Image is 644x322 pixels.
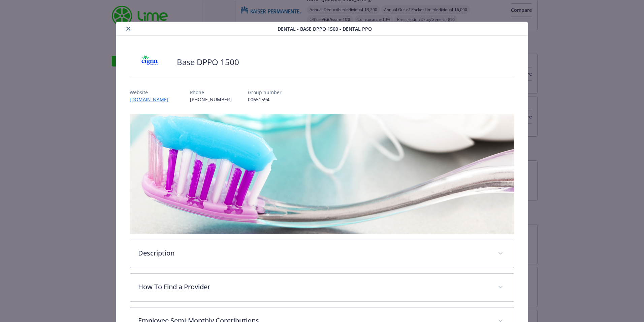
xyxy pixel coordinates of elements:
[130,240,514,268] div: Description
[130,96,174,103] a: [DOMAIN_NAME]
[278,25,372,32] span: Dental - Base DPPO 1500 - Dental PPO
[248,89,282,96] p: Group number
[138,282,490,292] p: How To Find a Provider
[190,96,232,103] p: [PHONE_NUMBER]
[130,89,174,96] p: Website
[130,52,170,72] img: CIGNA
[138,248,490,258] p: Description
[124,25,132,33] button: close
[190,89,232,96] p: Phone
[130,274,514,301] div: How To Find a Provider
[248,96,282,103] p: 00651594
[177,56,239,68] h2: Base DPPO 1500
[130,114,514,234] img: banner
